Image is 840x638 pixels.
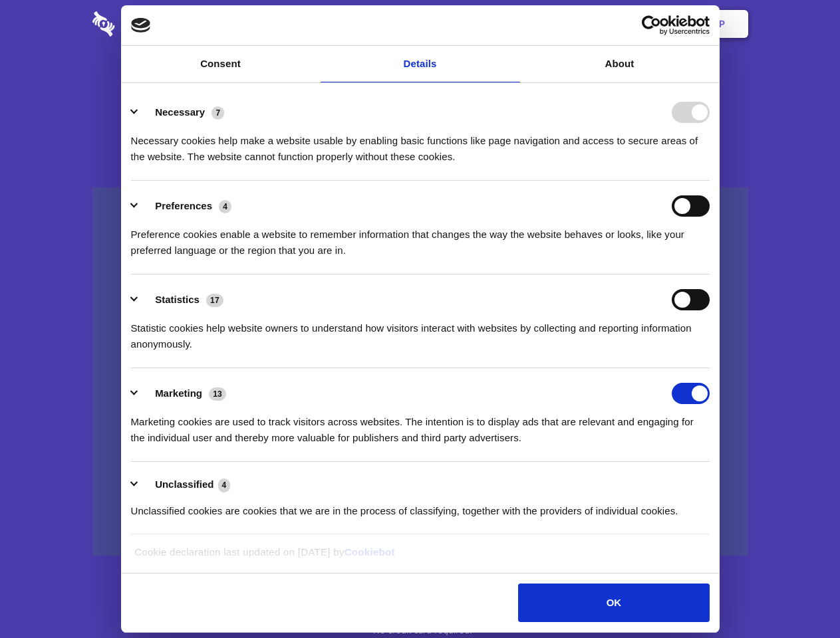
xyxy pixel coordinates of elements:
h4: Auto-redaction of sensitive data, encrypted data sharing and self-destructing private chats. Shar... [92,121,748,165]
label: Marketing [155,387,202,399]
a: Consent [121,46,321,82]
a: Details [321,46,520,82]
div: Necessary cookies help make a website usable by enabling basic functions like page navigation and... [131,123,710,165]
a: Cookiebot [345,546,395,558]
div: Cookie declaration last updated on [DATE] by [124,544,716,570]
img: logo [131,18,151,33]
label: Preferences [155,200,212,211]
button: Statistics (17) [131,289,232,310]
a: About [520,46,720,82]
a: Contact [539,3,601,45]
img: logo-wordmark-white-trans-d4663122ce5f474addd5e946df7df03e33cb6a1c49d2221995e7729f52c070b2.svg [92,11,206,37]
label: Statistics [155,294,200,305]
span: 4 [219,200,231,213]
button: Preferences (4) [131,195,240,217]
h1: Eliminate Slack Data Loss. [92,60,748,108]
a: Wistia video thumbnail [92,187,748,556]
span: 4 [218,478,231,492]
span: 17 [206,294,223,307]
span: 13 [209,387,226,401]
span: 7 [211,106,224,120]
iframe: Drift Widget Chat Controller [773,572,824,622]
div: Statistic cookies help website owners to understand how visitors interact with websites by collec... [131,310,710,352]
button: OK [518,584,709,622]
a: Usercentrics Cookiebot - opens in a new window [593,15,710,35]
div: Unclassified cookies are cookies that we are in the process of classifying, together with the pro... [131,493,710,519]
div: Marketing cookies are used to track visitors across websites. The intention is to display ads tha... [131,404,710,446]
button: Necessary (7) [131,102,233,123]
button: Unclassified (4) [131,477,239,493]
a: Login [603,3,661,45]
div: Preference cookies enable a website to remember information that changes the way the website beha... [131,217,710,259]
button: Marketing (13) [131,383,235,404]
label: Necessary [155,106,205,118]
a: Pricing [390,3,448,45]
